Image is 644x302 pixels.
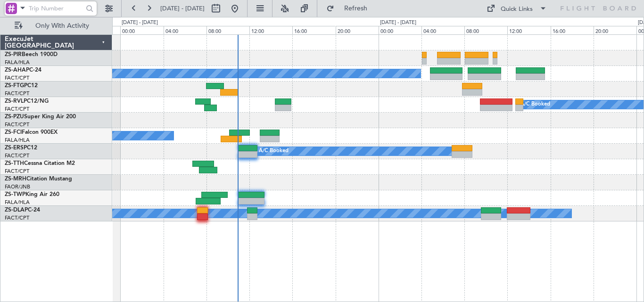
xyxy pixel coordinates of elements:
[5,98,49,104] a: ZS-RVLPC12/NG
[5,145,24,151] span: ZS-ERS
[5,161,24,166] span: ZS-TTH
[5,59,30,66] a: FALA/HLA
[5,192,59,197] a: ZS-TWPKing Air 260
[5,121,29,128] a: FACT/CPT
[5,130,22,135] span: ZS-FCI
[259,144,289,158] div: A/C Booked
[507,26,550,34] div: 12:00
[379,26,421,34] div: 00:00
[482,1,552,16] button: Quick Links
[520,98,550,112] div: A/C Booked
[501,5,533,14] div: Quick Links
[551,26,594,34] div: 16:00
[206,26,249,34] div: 08:00
[5,199,30,206] a: FALA/HLA
[292,26,335,34] div: 16:00
[5,98,24,104] span: ZS-RVL
[5,145,37,151] a: ZS-ERSPC12
[5,152,29,159] a: FACT/CPT
[322,1,379,16] button: Refresh
[29,1,83,16] input: Trip Number
[5,83,24,89] span: ZS-FTG
[5,114,24,120] span: ZS-PZU
[594,26,636,34] div: 20:00
[464,26,507,34] div: 08:00
[10,18,102,33] button: Only With Activity
[249,26,292,34] div: 12:00
[5,67,26,73] span: ZS-AHA
[380,19,416,27] div: [DATE] - [DATE]
[5,176,72,182] a: ZS-MRHCitation Mustang
[5,83,38,89] a: ZS-FTGPC12
[5,192,25,197] span: ZS-TWP
[5,67,41,73] a: ZS-AHAPC-24
[5,114,76,120] a: ZS-PZUSuper King Air 200
[421,26,464,34] div: 04:00
[120,26,163,34] div: 00:00
[5,74,29,82] a: FACT/CPT
[5,207,25,213] span: ZS-DLA
[5,176,26,182] span: ZS-MRH
[5,52,22,57] span: ZS-PIR
[5,106,29,113] a: FACT/CPT
[5,52,58,57] a: ZS-PIRBeech 1900D
[25,23,99,29] span: Only With Activity
[5,90,29,97] a: FACT/CPT
[5,214,29,221] a: FACT/CPT
[160,4,205,13] span: [DATE] - [DATE]
[122,19,158,27] div: [DATE] - [DATE]
[5,161,75,166] a: ZS-TTHCessna Citation M2
[5,137,30,144] a: FALA/HLA
[5,130,58,135] a: ZS-FCIFalcon 900EX
[336,5,376,12] span: Refresh
[336,26,379,34] div: 20:00
[164,26,206,34] div: 04:00
[5,168,29,175] a: FACT/CPT
[5,183,30,190] a: FAOR/JNB
[5,207,40,213] a: ZS-DLAPC-24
